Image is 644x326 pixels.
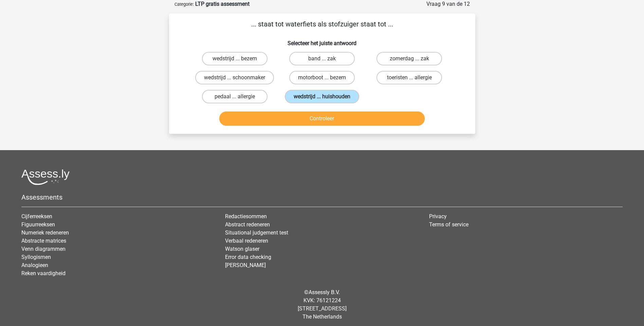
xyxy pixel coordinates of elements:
[195,1,250,7] strong: LTP gratis assessment
[180,19,464,29] p: ... staat tot waterfiets als stofzuiger staat tot ...
[202,52,268,65] label: wedstrijd ... bezem
[21,262,48,268] a: Analogieen
[21,221,55,228] a: Figuurreeksen
[225,238,268,244] a: Verbaal redeneren
[376,71,442,84] label: toeristen ... allergie
[285,90,359,103] label: wedstrijd ... huishouden
[289,71,355,84] label: motorboot ... bezem
[289,52,355,65] label: band ... zak
[225,213,267,220] a: Redactiesommen
[21,193,623,201] h5: Assessments
[202,90,268,103] label: pedaal ... allergie
[309,289,340,296] a: Assessly B.V.
[225,229,288,236] a: Situational judgement test
[21,270,66,277] a: Reken vaardigheid
[376,52,442,65] label: zomerdag ... zak
[225,246,259,252] a: Watson glaser
[174,2,194,7] small: Categorie:
[21,246,66,252] a: Venn diagrammen
[195,71,274,84] label: wedstrijd ... schoonmaker
[225,262,266,268] a: [PERSON_NAME]
[21,238,66,244] a: Abstracte matrices
[219,111,425,126] button: Controleer
[180,35,464,46] h6: Selecteer het juiste antwoord
[21,213,52,220] a: Cijferreeksen
[21,254,51,260] a: Syllogismen
[225,221,270,228] a: Abstract redeneren
[225,254,271,260] a: Error data checking
[21,169,70,185] img: Assessly logo
[429,221,468,228] a: Terms of service
[21,229,69,236] a: Numeriek redeneren
[429,213,447,220] a: Privacy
